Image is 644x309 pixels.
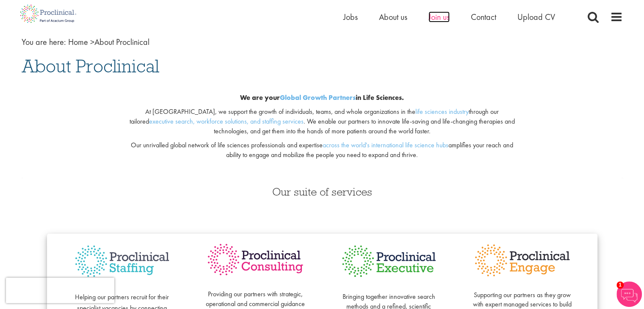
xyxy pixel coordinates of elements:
[22,55,159,77] span: About Proclinical
[68,36,149,47] span: About Proclinical
[616,281,642,307] img: Chatbot
[517,11,555,22] a: Upload CV
[149,117,303,126] a: executive search, workforce solutions, and staffing services
[473,242,572,279] img: Proclinical Engage
[379,11,407,22] a: About us
[72,242,172,281] img: Proclinical Staffing
[22,36,66,47] span: You are here:
[280,93,356,102] a: Global Growth Partners
[90,36,94,47] span: >
[415,107,469,116] a: life sciences industry
[68,36,88,47] a: breadcrumb link to Home
[206,242,305,277] img: Proclinical Consulting
[471,11,496,22] a: Contact
[339,242,439,280] img: Proclinical Executive
[240,93,404,102] b: We are your in Life Sciences.
[124,141,520,160] p: Our unrivalled global network of life sciences professionals and expertise amplifies your reach a...
[22,186,623,197] h3: Our suite of services
[343,11,358,22] a: Jobs
[6,278,114,303] iframe: reCAPTCHA
[124,107,520,136] p: At [GEOGRAPHIC_DATA], we support the growth of individuals, teams, and whole organizations in the...
[323,141,448,149] a: across the world's international life science hubs
[616,281,624,289] span: 1
[428,11,450,22] a: Join us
